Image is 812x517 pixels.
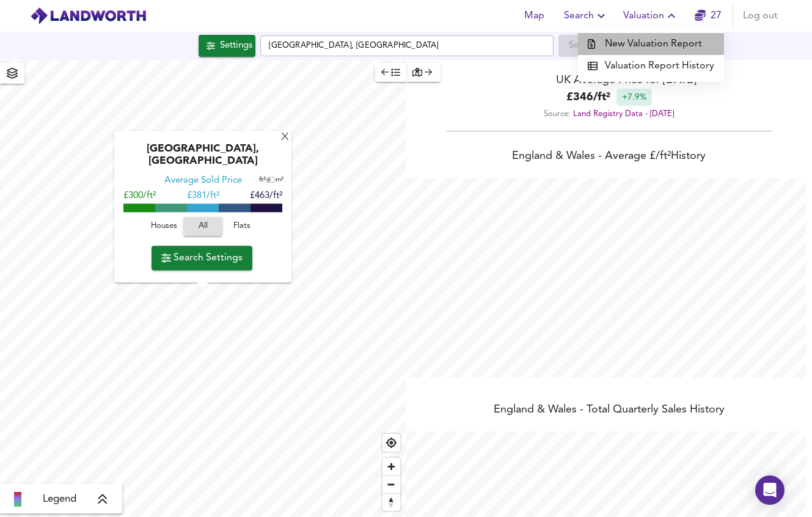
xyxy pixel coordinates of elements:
[222,218,262,237] button: Flats
[382,494,400,511] span: Reset bearing to north
[738,4,783,28] button: Log out
[558,35,614,57] div: Enable a Source before running a Search
[260,35,554,56] input: Enter a location...
[382,475,400,493] button: Zoom out
[161,249,243,266] span: Search Settings
[578,55,724,77] a: Valuation Report History
[147,220,180,234] span: Houses
[250,192,282,201] span: £463/ft²
[573,110,674,118] a: Land Registry Data - [DATE]
[30,7,147,25] img: logo
[623,7,679,24] span: Valuation
[618,4,684,28] button: Valuation
[743,7,778,24] span: Log out
[689,4,728,28] button: 27
[164,175,242,188] div: Average Sold Price
[225,220,258,234] span: Flats
[566,89,610,106] b: £ 346 / ft²
[515,4,554,28] button: Map
[123,192,156,201] span: £300/ft²
[280,132,290,144] div: X
[259,177,266,184] span: ft²
[382,476,400,493] span: Zoom out
[187,192,219,201] span: £ 381/ft²
[144,218,183,237] button: Houses
[382,458,400,475] button: Zoom in
[183,218,222,237] button: All
[755,475,785,505] div: Open Intercom Messenger
[199,35,255,57] button: Settings
[382,493,400,511] button: Reset bearing to north
[695,7,722,24] a: 27
[220,38,252,54] div: Settings
[43,492,76,507] span: Legend
[382,434,400,452] button: Find my location
[616,89,652,106] div: +7.9%
[152,246,252,270] button: Search Settings
[520,7,549,24] span: Map
[276,177,283,184] span: m²
[559,4,613,28] button: Search
[199,35,255,57] div: Click to configure Search Settings
[120,144,285,175] div: [GEOGRAPHIC_DATA], [GEOGRAPHIC_DATA]
[564,7,609,24] span: Search
[189,220,216,234] span: All
[578,33,724,55] a: New Valuation Report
